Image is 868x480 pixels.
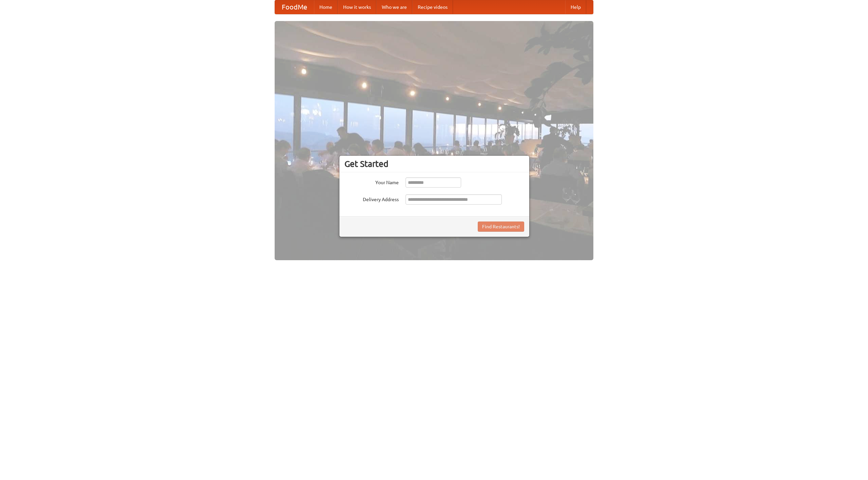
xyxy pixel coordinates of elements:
a: Recipe videos [412,0,453,14]
a: Home [314,0,338,14]
a: How it works [338,0,376,14]
a: Help [565,0,586,14]
label: Delivery Address [344,194,399,203]
label: Your Name [344,177,399,186]
a: FoodMe [275,0,314,14]
a: Who we are [376,0,412,14]
button: Find Restaurants! [478,222,524,232]
h3: Get Started [344,159,524,169]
